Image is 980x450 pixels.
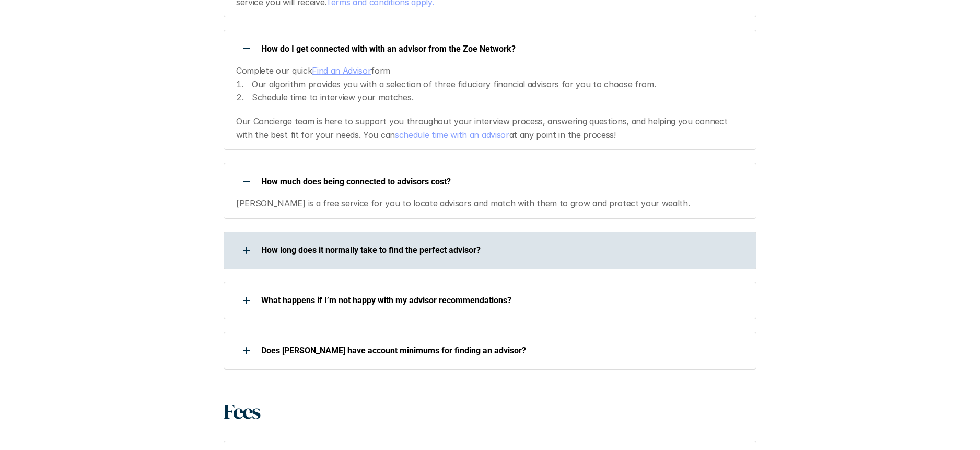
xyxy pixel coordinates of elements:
[236,64,743,78] p: Complete our quick form
[261,44,743,54] p: How do I get connected with with an advisor from the Zoe Network?
[261,345,743,355] p: Does [PERSON_NAME] have account minimums for finding an advisor?
[261,177,743,187] p: How much does being connected to advisors cost?
[312,65,371,76] a: Find an Advisor
[261,295,743,305] p: What happens if I’m not happy with my advisor recommendations?
[395,130,509,140] a: schedule time with an advisor
[252,91,743,105] p: Schedule time to interview your matches.
[252,78,743,91] p: Our algorithm provides you with a selection of three fiduciary financial advisors for you to choo...
[261,245,743,255] p: How long does it normally take to find the perfect advisor?
[224,399,260,424] h1: Fees
[236,197,743,211] p: [PERSON_NAME] is a free service for you to locate advisors and match with them to grow and protec...
[236,115,743,142] p: Our Concierge team is here to support you throughout your interview process, answering questions,...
